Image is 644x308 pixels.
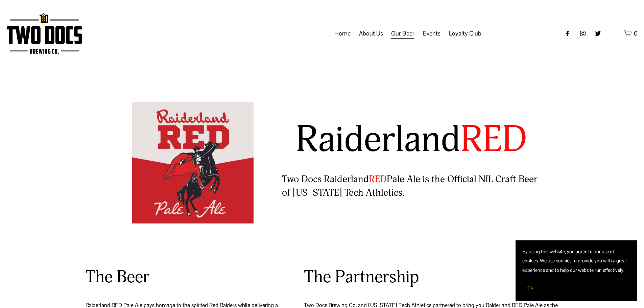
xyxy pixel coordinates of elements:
a: folder dropdown [359,27,383,40]
section: Cookie banner [516,240,637,301]
h3: The Partnership [304,266,558,288]
span: 0 [634,29,638,37]
a: twitter-unauth [595,30,601,37]
span: OK [527,285,533,291]
button: OK [522,282,539,294]
a: 0 items in cart [624,29,638,38]
a: instagram-unauth [579,30,586,37]
span: About Us [359,28,383,39]
a: Home [334,27,351,40]
span: RED [369,173,387,185]
p: By using this website, you agree to our use of cookies. We use cookies to provide you with a grea... [522,247,630,275]
span: Loyalty Club [449,28,481,39]
a: folder dropdown [423,27,440,40]
img: Two Docs Brewing Co. [6,13,82,54]
a: Facebook [564,30,571,37]
span: Our Beer [391,28,414,39]
span: RED [460,117,527,162]
a: folder dropdown [449,27,481,40]
h4: Two Docs Raiderland Pale Ale is the Official NIL Craft Beer of [US_STATE] Tech Athletics. [282,173,541,199]
span: Events [423,28,440,39]
h1: Raiderland [282,120,541,161]
a: folder dropdown [391,27,414,40]
h3: The Beer [86,266,281,288]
